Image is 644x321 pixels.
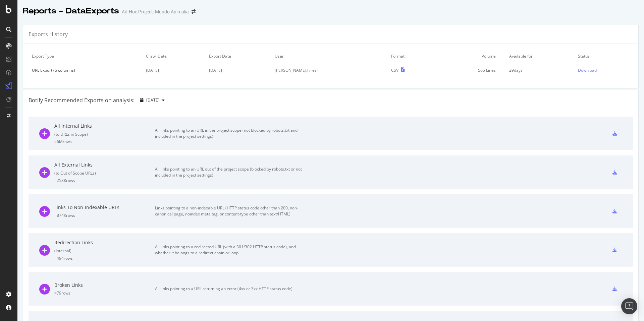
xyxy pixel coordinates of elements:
[155,166,306,178] div: All links pointing to an URL out of the project scope (blocked by robots.txt or not included in t...
[143,49,205,63] td: Crawl Date
[271,49,388,63] td: User
[29,97,135,104] div: Botify Recommended Exports on analysis:
[612,209,617,213] div: csv-export
[391,67,398,73] div: CSV
[575,49,633,63] td: Status
[206,49,271,63] td: Export Date
[54,248,155,254] div: ( Internal )
[506,63,575,77] td: 29 days
[155,127,306,139] div: All links pointing to an URL in the project scope (not blocked by robots.txt and included in the ...
[54,239,155,246] div: Redirection Links
[54,204,155,211] div: Links To Non-Indexable URLs
[434,49,505,63] td: Volume
[206,63,271,77] td: [DATE]
[122,8,189,15] div: Ad-Hoc Project: Mundo Animalia
[155,205,306,217] div: Links pointing to a non-indexable URL (HTTP status code other than 200, non-canonical page, noind...
[143,63,205,77] td: [DATE]
[271,63,388,77] td: [PERSON_NAME].hires1
[621,298,637,314] div: Open Intercom Messenger
[29,49,143,63] td: Export Type
[54,178,155,183] div: = 253K rows
[612,286,617,291] div: csv-export
[612,248,617,252] div: csv-export
[54,282,155,288] div: Broken Links
[434,63,505,77] td: 565 Lines
[54,170,155,176] div: ( to Out of Scope URLs )
[54,162,155,168] div: All External Links
[54,139,155,144] div: = 6M rows
[192,9,196,14] div: arrow-right-arrow-left
[29,30,68,38] div: Exports History
[54,131,155,137] div: ( to URLs in Scope )
[578,67,630,73] a: Download
[54,290,155,296] div: = 79 rows
[612,131,617,136] div: csv-export
[54,212,155,218] div: = 874K rows
[146,97,159,103] span: 2025 Aug. 28th
[388,49,434,63] td: Format
[578,67,597,73] div: Download
[155,244,306,256] div: All links pointing to a redirected URL (with a 301/302 HTTP status code), and whether it belongs ...
[612,170,617,175] div: csv-export
[54,123,155,129] div: All Internal Links
[32,67,139,73] div: URL Export (6 columns)
[54,255,155,261] div: = 494 rows
[137,95,167,106] button: [DATE]
[23,5,119,17] div: Reports - DataExports
[506,49,575,63] td: Available for
[155,286,306,292] div: All links pointing to a URL returning an error (4xx or 5xx HTTP status code)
